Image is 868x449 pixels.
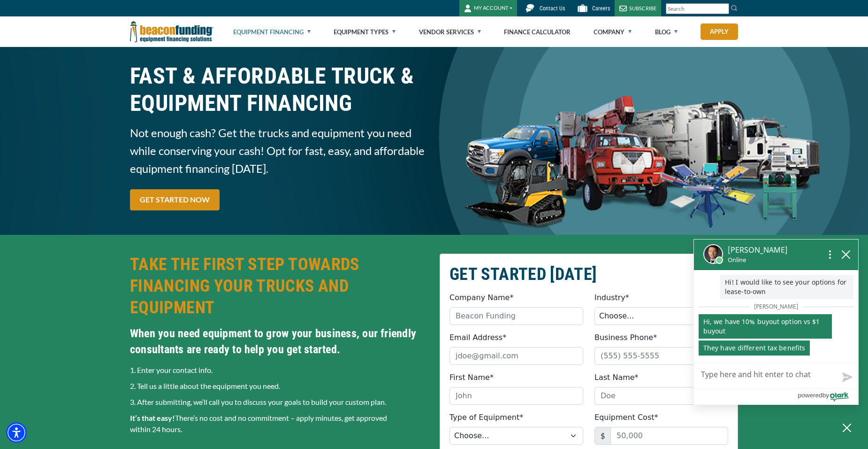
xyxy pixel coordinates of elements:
[749,301,803,312] span: [PERSON_NAME]
[449,332,506,343] label: Email Address*
[666,3,729,14] input: Search
[798,388,858,404] a: Powered by Olark
[838,248,853,261] button: close chatbox
[130,325,428,357] h4: When you need equipment to grow your business, our friendly consultants are ready to help you get...
[703,244,723,264] img: Calvin's profile picture
[699,314,832,339] p: Hi, we have 10% buyout option vs $1 buyout
[130,413,175,422] strong: It’s that easy!
[700,23,738,40] a: Apply
[594,387,728,405] input: Doe
[540,5,565,12] span: Contact Us
[594,332,657,343] label: Business Phone*
[130,62,428,117] h1: FAST & AFFORDABLE TRUCK &
[449,347,583,365] input: jdoe@gmail.com
[130,396,428,408] p: 3. After submitting, we’ll call you to discuss your goals to build your custom plan.
[594,412,658,423] label: Equipment Cost*
[130,412,428,435] p: There’s no cost and no commitment – apply minutes, get approved within 24 hours.
[694,270,858,363] div: chat
[449,387,583,405] input: John
[699,341,810,356] p: They have different tax benefits
[822,247,838,262] button: Open chat options menu
[655,17,678,47] a: Blog
[449,372,494,383] label: First Name*
[130,16,213,47] img: Beacon Funding Corporation logo
[233,17,311,47] a: Equipment Financing
[130,90,428,117] span: EQUIPMENT FINANCING
[594,372,639,383] label: Last Name*
[130,254,428,318] h2: TAKE THE FIRST STEP TOWARDS FINANCING YOUR TRUCKS AND EQUIPMENT
[130,364,428,376] p: 1. Enter your contact info.
[449,307,583,325] input: Beacon Funding
[449,292,513,303] label: Company Name*
[594,292,629,303] label: Industry*
[449,412,523,423] label: Type of Equipment*
[731,4,738,12] img: Search
[334,17,396,47] a: Equipment Types
[728,244,788,255] p: [PERSON_NAME]
[130,380,428,392] p: 2. Tell us a little about the equipment you need.
[835,414,859,442] button: Close Chatbox
[720,275,853,299] p: Hi! I would like to see your options for lease-to-own
[693,239,859,405] div: olark chatbox
[594,17,632,47] a: Company
[835,366,858,388] button: Send message
[6,422,27,443] div: Accessibility Menu
[449,263,728,285] h2: GET STARTED [DATE]
[594,347,728,365] input: (555) 555-5555
[594,427,611,445] span: $
[728,255,788,264] p: Online
[130,189,220,210] a: GET STARTED NOW
[719,5,727,13] a: Clear search text
[130,124,428,178] span: Not enough cash? Get the trucks and equipment you need while conserving your cash! Opt for fast, ...
[592,5,610,12] span: Careers
[504,17,571,47] a: Finance Calculator
[419,17,481,47] a: Vendor Services
[822,389,829,401] span: by
[610,427,728,445] input: 50,000
[798,389,822,401] span: powered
